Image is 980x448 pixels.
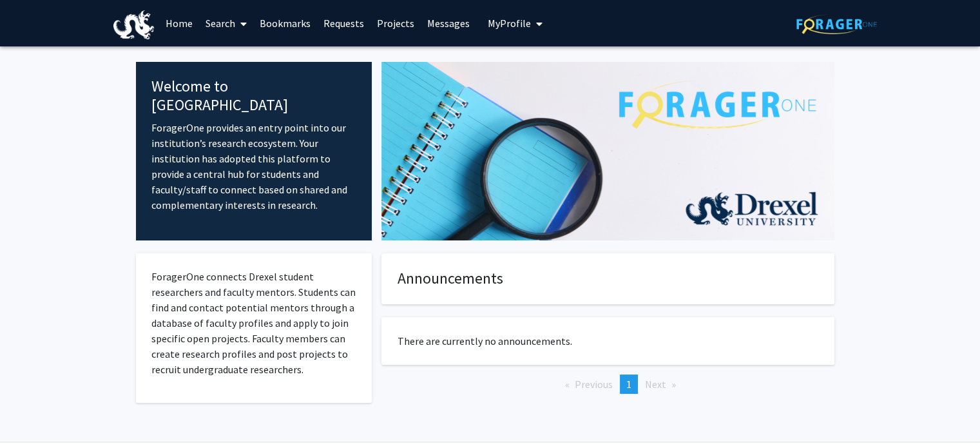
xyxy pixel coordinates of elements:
img: Cover Image [381,62,834,240]
span: 1 [626,378,631,391]
h4: Welcome to [GEOGRAPHIC_DATA] [151,77,357,115]
p: ForagerOne connects Drexel student researchers and faculty mentors. Students can find and contact... [151,269,357,377]
a: Search [199,1,253,46]
img: Drexel University Logo [113,10,155,39]
span: Previous [575,378,613,391]
iframe: Chat [925,390,970,438]
a: Requests [317,1,370,46]
p: ForagerOne provides an entry point into our institution’s research ecosystem. Your institution ha... [151,120,357,213]
ul: Pagination [381,375,834,394]
a: Home [159,1,199,46]
a: Messages [421,1,476,46]
p: There are currently no announcements. [398,333,818,349]
span: My Profile [488,17,531,30]
a: Bookmarks [253,1,317,46]
h4: Announcements [398,269,818,288]
span: Next [645,378,666,391]
img: ForagerOne Logo [796,14,877,34]
a: Projects [370,1,421,46]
